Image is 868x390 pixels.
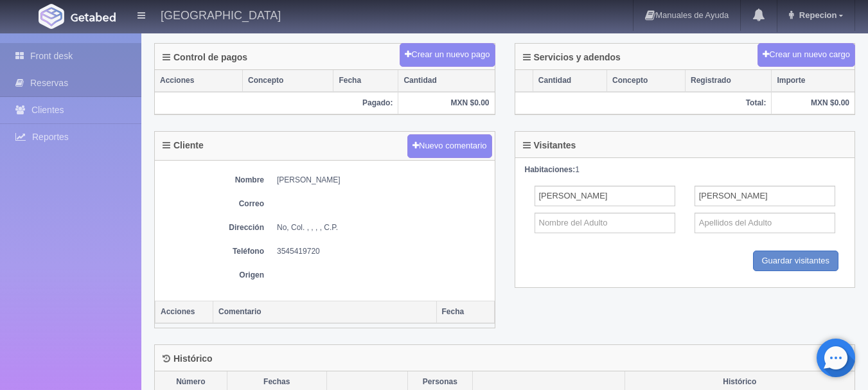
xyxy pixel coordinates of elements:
[772,92,855,114] th: MXN $0.00
[525,165,576,174] strong: Habitaciones:
[757,43,855,67] button: Crear un nuevo cargo
[155,70,243,92] th: Acciones
[161,222,264,233] dt: Dirección
[686,70,772,92] th: Registrado
[277,222,488,233] dd: No, Col. , , , , C.P.
[796,10,837,20] span: Repecion
[398,92,495,114] th: MXN $0.00
[161,270,264,281] dt: Origen
[407,134,492,158] button: Nuevo comentario
[400,43,495,67] button: Crear un nuevo pago
[277,175,488,186] dd: [PERSON_NAME]
[277,246,488,257] dd: 3545419720
[161,199,264,209] dt: Correo
[163,53,247,62] h4: Control de pagos
[163,354,213,364] h4: Histórico
[525,164,846,175] div: 1
[535,186,675,206] input: Nombre del Adulto
[333,70,398,92] th: Fecha
[533,70,607,92] th: Cantidad
[515,92,772,114] th: Total:
[607,70,686,92] th: Concepto
[71,12,116,22] img: Getabed
[161,246,264,257] dt: Teléfono
[161,175,264,186] dt: Nombre
[695,186,835,206] input: Apellidos del Adulto
[535,213,675,233] input: Nombre del Adulto
[155,92,398,114] th: Pagado:
[161,6,281,22] h4: [GEOGRAPHIC_DATA]
[436,301,494,323] th: Fecha
[155,301,213,323] th: Acciones
[39,4,64,29] img: Getabed
[398,70,495,92] th: Cantidad
[753,251,839,272] input: Guardar visitantes
[243,70,333,92] th: Concepto
[523,53,621,62] h4: Servicios y adendos
[163,141,204,150] h4: Cliente
[523,141,576,150] h4: Visitantes
[695,213,835,233] input: Apellidos del Adulto
[213,301,437,323] th: Comentario
[772,70,855,92] th: Importe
